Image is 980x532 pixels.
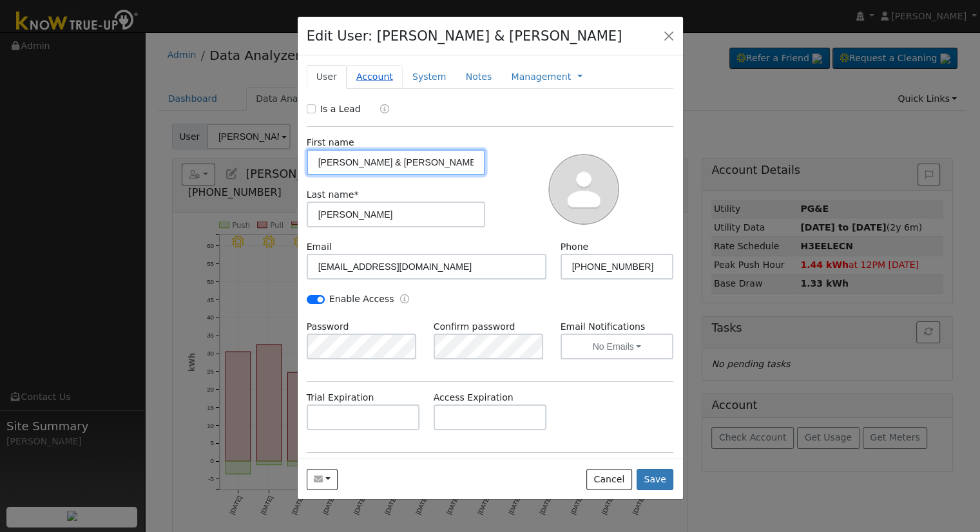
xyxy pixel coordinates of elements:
[307,391,374,404] label: Trial Expiration
[511,70,571,84] a: Management
[307,469,338,491] button: silviajoaquin23@yahoo.com
[434,391,514,404] label: Access Expiration
[307,240,332,254] label: Email
[434,320,515,334] label: Confirm password
[561,334,674,359] button: No Emails
[456,65,501,89] a: Notes
[320,102,361,116] label: Is a Lead
[561,240,589,254] label: Phone
[637,469,674,491] button: Save
[586,469,632,491] button: Cancel
[307,188,359,202] label: Last name
[307,320,349,334] label: Password
[370,102,389,117] a: Lead
[307,104,316,113] input: Is a Lead
[561,320,674,334] label: Email Notifications
[307,136,354,149] label: First name
[400,292,409,307] a: Enable Access
[307,65,347,89] a: User
[354,189,358,200] span: Required
[329,292,394,306] label: Enable Access
[403,65,456,89] a: System
[347,65,403,89] a: Account
[307,26,622,46] h4: Edit User: [PERSON_NAME] & [PERSON_NAME]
